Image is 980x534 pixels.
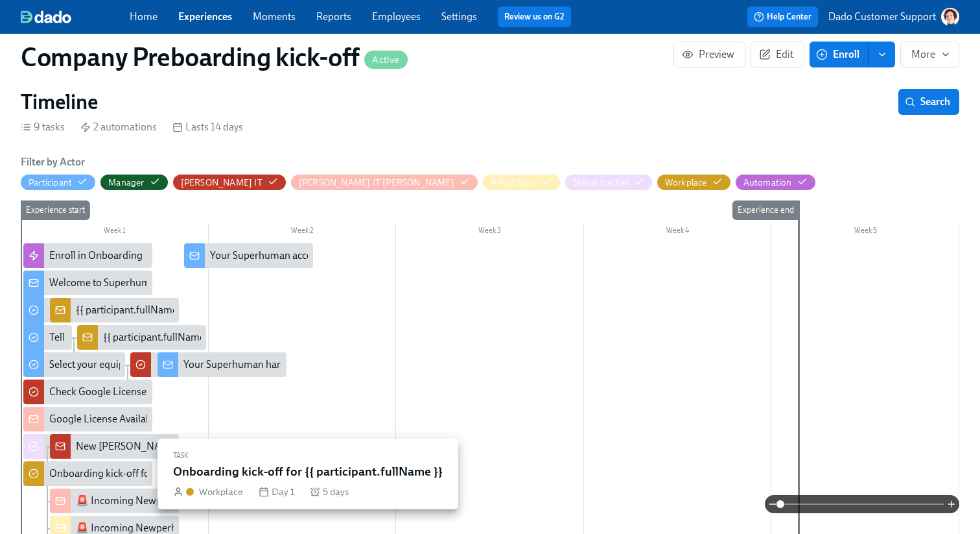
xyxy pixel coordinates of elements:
div: Task [173,449,443,463]
div: Select your equipment [49,358,148,372]
a: Moments [253,10,296,23]
img: dado [21,10,71,23]
div: [PERSON_NAME] IT [181,176,262,189]
div: Check Google Licenses [23,380,152,404]
div: Google License Availability [23,407,152,431]
div: Week 1 [21,224,209,241]
span: Active [364,55,407,65]
div: Your Superhuman account access [184,243,313,268]
span: Search [907,95,950,108]
div: Check Google Licenses [49,385,151,399]
div: Experience start [21,200,90,220]
button: Dado Customer Support [828,8,959,26]
h5: Onboarding kick-off for {{ participant.fullName }} [173,463,443,480]
div: Tell us more about you [23,325,72,350]
a: dado [21,10,130,23]
div: Week 2 [209,224,397,241]
div: {{ participant.fullName }}'s new hire survey responses [103,330,340,345]
div: 2 automations [80,120,157,134]
div: New [PERSON_NAME] {{ participant.fullName }}, starting {{ participant.startDate | MM/DD/YYYY }} [76,439,514,454]
span: Help Center [754,10,811,23]
button: Preview [673,42,745,67]
div: {{ participant.fullName }}'s nationality [50,298,179,322]
button: Help Center [747,6,818,27]
div: Week 5 [771,224,959,241]
button: Workplace [657,175,730,190]
div: Hide Participant [29,176,72,189]
div: Week 3 [396,224,584,241]
div: Hide Workplace [665,176,707,189]
div: Tell us more about you [49,330,149,345]
span: More [911,48,948,61]
div: Enroll in Onboarding [23,243,152,268]
div: Workplace [199,485,243,499]
div: Onboarding kick-off for {{ participant.fullName }} [23,461,152,486]
div: Your Superhuman hardware & account access [183,358,386,372]
button: [PERSON_NAME] IT [173,175,286,190]
button: Automation [736,175,815,190]
button: Participant [21,175,95,190]
a: Settings [441,10,477,23]
div: Hide Automation [743,176,792,189]
button: Edit [751,42,804,67]
button: [PERSON_NAME] IT [PERSON_NAME] [291,175,478,190]
a: Experiences [178,10,232,23]
button: enroll [869,42,895,67]
a: Review us on G2 [504,10,565,23]
div: Welcome to Superhuman, {{ participant.firstName }}! 💜 [49,276,299,290]
div: Manager [108,176,144,189]
img: AATXAJw-nxTkv1ws5kLOi-TQIsf862R-bs_0p3UQSuGH=s96-c [941,8,959,26]
div: Onboarding kick-off for {{ participant.fullName }} [49,467,267,481]
button: Manager [100,175,167,190]
div: 🚨 Incoming Newperhuman! [50,489,179,513]
p: Dado Customer Support [828,10,936,24]
div: Lasts 14 days [172,120,243,134]
div: Your Superhuman account access [210,249,358,263]
a: Employees [372,10,421,23]
button: Enroll [810,42,869,67]
a: Reports [316,10,351,23]
div: {{ participant.fullName }}'s new hire survey responses [77,325,206,350]
div: Day 1 [259,485,294,499]
div: Hide Status tracker [573,176,629,189]
span: Edit [762,48,793,61]
h6: Filter by Actor [21,155,85,169]
div: New [PERSON_NAME] {{ participant.fullName }}, starting {{ participant.startDate | MM/DD/YYYY }} [50,434,179,459]
button: Review us on G2 [498,6,571,27]
span: Preview [684,48,734,61]
div: {{ participant.fullName }}'s nationality [76,303,243,317]
button: More [900,42,959,67]
div: 9 tasks [21,120,65,134]
div: Google License Availability [49,412,167,426]
div: Select your equipment [23,352,125,377]
button: Search [898,89,959,115]
div: P-Pod Slack [491,176,537,189]
h1: Company Preboarding kick-off [21,42,408,73]
button: P-Pod Slack [483,175,560,190]
div: Hide Jones IT Slack [299,176,454,189]
button: Status tracker [565,175,652,190]
div: 🚨 Incoming Newperhuman! [76,494,206,508]
div: Week 4 [584,224,772,241]
div: Enroll in Onboarding [49,249,143,263]
a: Home [130,10,157,23]
span: Enroll [819,48,859,61]
div: Welcome to Superhuman, {{ participant.firstName }}! 💜 [23,271,152,295]
span: 5 days [323,485,349,499]
div: Experience end [732,200,799,220]
h2: Timeline [21,89,98,115]
div: Your Superhuman hardware & account access [157,352,286,377]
